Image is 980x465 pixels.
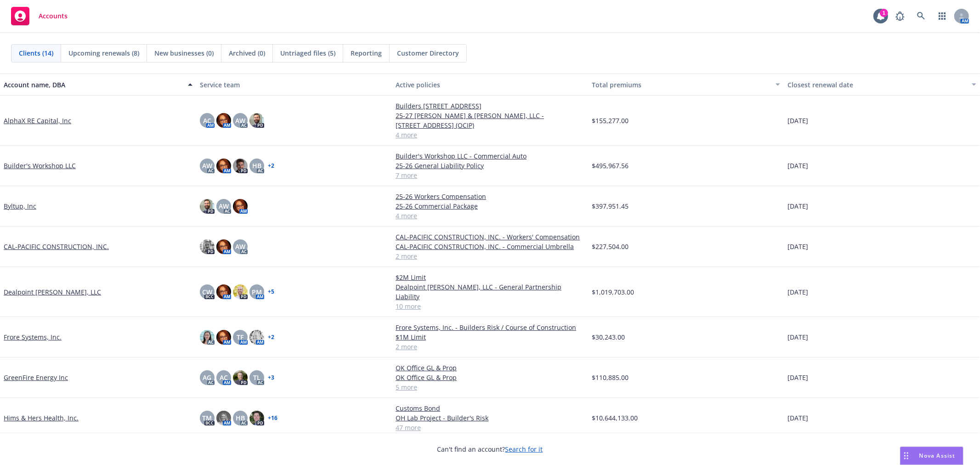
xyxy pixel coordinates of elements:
img: photo [233,370,248,385]
img: photo [249,411,264,425]
span: [DATE] [787,373,808,382]
a: Switch app [933,7,952,25]
span: TM [202,413,212,423]
a: Byltup, Inc [4,201,36,211]
a: OH Lab Project - Builder's Risk [396,413,584,423]
a: Builders [STREET_ADDRESS] [396,101,584,111]
span: [DATE] [787,242,808,251]
img: photo [216,330,231,345]
img: photo [249,330,264,345]
a: Hims & Hers Health, Inc. [4,413,79,423]
span: Reporting [351,48,382,58]
span: $110,885.00 [592,373,629,382]
a: Dealpoint [PERSON_NAME], LLC - General Partnership Liability [396,282,584,301]
a: 2 more [396,342,584,352]
img: photo [249,113,264,128]
span: Customer Directory [397,48,459,58]
span: $227,504.00 [592,242,629,251]
span: TF [237,332,244,342]
span: Archived (0) [229,48,265,58]
a: 47 more [396,423,584,432]
a: Search for it [505,445,543,454]
span: $495,967.56 [592,161,629,170]
a: OK Office GL & Prop [396,363,584,373]
a: 10 more [396,301,584,311]
a: + 16 [268,415,278,421]
a: GreenFire Energy Inc [4,373,68,382]
span: $397,951.45 [592,201,629,211]
span: Untriaged files (5) [280,48,335,58]
a: $2M Limit [396,272,584,282]
div: Account name, DBA [4,80,182,90]
span: Can't find an account? [437,444,543,454]
a: + 3 [268,375,274,380]
a: Frore Systems, Inc. - Builders Risk / Course of Construction [396,323,584,332]
div: Total premiums [592,80,770,90]
span: AG [203,373,211,382]
span: AW [235,116,245,125]
div: Closest renewal date [787,80,966,90]
a: 25-26 Workers Compensation [396,192,584,201]
a: 25-27 [PERSON_NAME] & [PERSON_NAME], LLC - [STREET_ADDRESS] (OCIP) [396,111,584,130]
span: CW [202,287,212,297]
a: Builder's Workshop LLC - Commercial Auto [396,151,584,161]
a: 4 more [396,130,584,140]
span: $1,019,703.00 [592,287,634,297]
span: PM [252,287,262,297]
a: Customs Bond [396,403,584,413]
button: Active policies [392,74,588,96]
button: Total premiums [588,74,784,96]
a: + 5 [268,289,274,295]
span: Upcoming renewals (8) [68,48,139,58]
a: CAL-PACIFIC CONSTRUCTION, INC. - Workers' Compensation [396,232,584,242]
a: 7 more [396,170,584,180]
span: Accounts [39,12,68,20]
span: HB [236,413,245,423]
img: photo [216,113,231,128]
a: Frore Systems, Inc. [4,332,62,342]
span: [DATE] [787,161,808,170]
a: AlphaX RE Capital, Inc [4,116,71,125]
span: New businesses (0) [154,48,214,58]
img: photo [216,159,231,173]
span: HB [252,161,261,170]
img: photo [216,284,231,299]
a: + 2 [268,163,274,169]
button: Closest renewal date [784,74,980,96]
a: Builder's Workshop LLC [4,161,76,170]
button: Service team [196,74,392,96]
a: CAL-PACIFIC CONSTRUCTION, INC. [4,242,109,251]
span: [DATE] [787,201,808,211]
span: $155,277.00 [592,116,629,125]
img: photo [233,284,248,299]
a: 2 more [396,251,584,261]
span: [DATE] [787,116,808,125]
div: Service team [200,80,389,90]
img: photo [216,239,231,254]
img: photo [216,411,231,425]
span: AC [203,116,211,125]
span: $30,243.00 [592,332,625,342]
button: Nova Assist [900,447,963,465]
a: Dealpoint [PERSON_NAME], LLC [4,287,101,297]
span: [DATE] [787,332,808,342]
span: Nova Assist [919,452,956,459]
a: OK Office GL & Prop [396,373,584,382]
a: CAL-PACIFIC CONSTRUCTION, INC. - Commercial Umbrella [396,242,584,251]
div: 1 [880,9,888,17]
a: 25-26 Commercial Package [396,201,584,211]
img: photo [200,199,215,214]
a: 5 more [396,382,584,392]
span: Clients (14) [19,48,53,58]
span: [DATE] [787,413,808,423]
span: AW [219,201,229,211]
a: + 2 [268,335,274,340]
div: Drag to move [901,447,912,465]
img: photo [200,330,215,345]
img: photo [233,159,248,173]
a: Report a Bug [891,7,909,25]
